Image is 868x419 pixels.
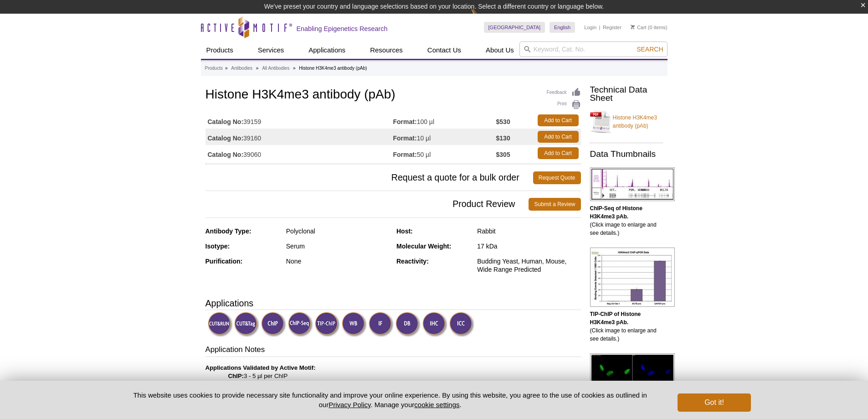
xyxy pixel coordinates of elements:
[631,25,635,29] img: Your Cart
[342,312,367,337] img: Western Blot Validated
[297,25,388,33] h2: Enabling Epigenetics Research
[205,112,393,129] td: 39159
[547,100,581,110] a: Print
[603,24,621,31] a: Register
[288,312,313,337] img: ChIP-Seq Validated
[252,41,290,59] a: Services
[205,64,223,72] a: Products
[205,258,243,265] strong: Purification:
[590,353,675,418] img: Histone H3K4me3 antibody (pAb) tested by immunofluorescence.
[422,312,447,337] img: Immunohistochemistry Validated
[449,312,474,337] img: Immunocytochemistry Validated
[261,312,286,337] img: ChIP Validated
[599,22,601,33] li: |
[631,22,668,33] li: (0 items)
[205,296,581,310] h3: Applications
[369,312,394,337] img: Immunofluorescence Validated
[496,150,510,159] strong: $305
[484,22,545,33] a: [GEOGRAPHIC_DATA]
[519,41,668,57] input: Keyword, Cat. No.
[365,41,408,59] a: Resources
[533,171,581,184] a: Request Quote
[393,145,496,161] td: 50 µl
[205,344,581,357] h3: Application Notes
[547,88,581,98] a: Feedback
[396,228,413,235] strong: Host:
[299,66,367,71] li: Histone H3K4me3 antibody (pAb)
[496,118,510,126] strong: $530
[550,22,575,33] a: English
[538,147,579,159] a: Add to Cart
[396,243,451,250] strong: Molecular Weight:
[395,312,421,337] img: Dot Blot Validated
[396,258,429,265] strong: Reactivity:
[315,312,340,337] img: TIP-ChIP Validated
[529,198,580,211] a: Submit a Review
[393,118,417,126] strong: Format:
[205,171,533,184] span: Request a quote for a bulk order
[590,310,663,343] p: (Click image to enlarge and see details.)
[590,167,675,201] img: Histone H3K4me3 antibody (pAb) tested by ChIP-Seq.
[634,45,666,53] button: Search
[590,248,675,307] img: Histone H3K4me3 antibody (pAb) tested by TIP-ChIP.
[118,390,663,409] p: This website uses cookies to provide necessary site functionality and improve your online experie...
[205,145,393,161] td: 39060
[477,227,580,235] div: Rabbit
[480,41,519,59] a: About Us
[234,312,259,337] img: CUT&Tag Validated
[231,64,252,72] a: Antibodies
[477,242,580,250] div: 17 kDa
[477,257,580,274] div: Budding Yeast, Human, Mouse, Wide Range Predicted
[205,243,230,250] strong: Isotype:
[225,66,228,71] li: »
[329,401,370,409] a: Privacy Policy
[496,134,510,142] strong: $130
[393,150,417,159] strong: Format:
[590,150,663,158] h2: Data Thumbnails
[590,204,663,237] p: (Click image to enlarge and see details.)
[414,401,459,409] button: cookie settings
[590,205,642,220] b: ChIP-Seq of Histone H3K4me3 pAb.
[262,64,289,72] a: All Antibodies
[590,108,663,135] a: Histone H3K4me3 antibody (pAb)
[286,257,390,265] div: None
[637,46,663,53] span: Search
[471,7,495,28] img: Change Here
[678,393,750,412] button: Got it!
[228,372,244,379] strong: ChIP:
[631,24,647,31] a: Cart
[293,66,296,71] li: »
[538,114,579,126] a: Add to Cart
[286,242,390,250] div: Serum
[286,227,390,235] div: Polyclonal
[201,41,239,59] a: Products
[584,24,596,31] a: Login
[208,312,233,337] img: CUT&RUN Validated
[256,66,259,71] li: »
[205,228,252,235] strong: Antibody Type:
[208,118,244,126] strong: Catalog No:
[393,112,496,129] td: 100 µl
[208,134,244,142] strong: Catalog No:
[303,41,351,59] a: Applications
[590,311,641,326] b: TIP-ChIP of Histone H3K4me3 pAb.
[205,129,393,145] td: 39160
[205,88,581,103] h1: Histone H3K4me3 antibody (pAb)
[393,129,496,145] td: 10 µl
[205,364,316,371] b: Applications Validated by Active Motif:
[205,198,529,211] span: Product Review
[590,86,663,102] h2: Technical Data Sheet
[538,131,579,143] a: Add to Cart
[393,134,417,142] strong: Format:
[208,150,244,159] strong: Catalog No:
[422,41,467,59] a: Contact Us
